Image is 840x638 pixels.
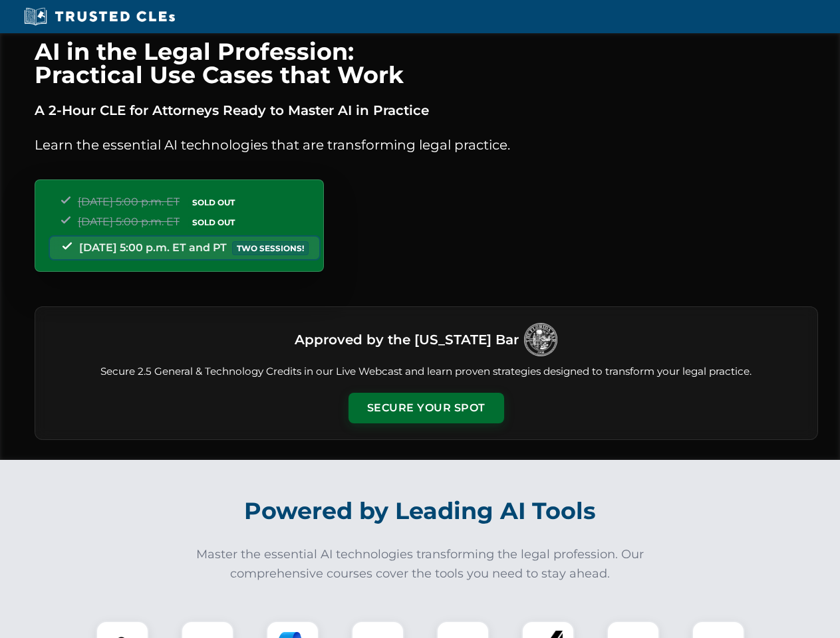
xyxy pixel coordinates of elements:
span: SOLD OUT [188,215,239,229]
span: [DATE] 5:00 p.m. ET [78,215,180,228]
p: Learn the essential AI technologies that are transforming legal practice. [35,134,818,156]
button: Secure Your Spot [349,393,504,423]
h2: Powered by Leading AI Tools [52,488,789,534]
h1: AI in the Legal Profession: Practical Use Cases that Work [35,40,818,86]
p: A 2-Hour CLE for Attorneys Ready to Master AI in Practice [35,100,818,121]
img: Trusted CLEs [20,7,179,27]
p: Secure 2.5 General & Technology Credits in our Live Webcast and learn proven strategies designed ... [51,364,801,379]
span: [DATE] 5:00 p.m. ET [78,195,180,208]
span: SOLD OUT [188,195,239,209]
img: Logo [524,323,557,356]
p: Master the essential AI technologies transforming the legal profession. Our comprehensive courses... [188,545,653,584]
h3: Approved by the [US_STATE] Bar [295,328,519,352]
